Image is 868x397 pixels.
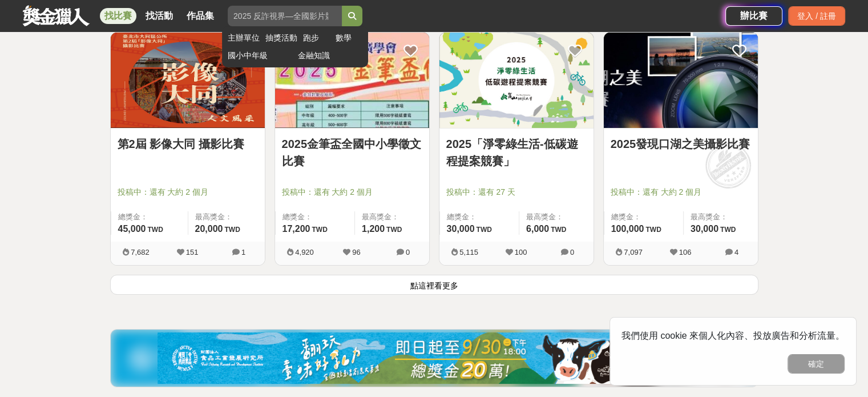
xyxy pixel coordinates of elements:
span: 17,200 [282,224,310,234]
span: 最高獎金： [526,211,587,223]
span: 投稿中：還有 27 天 [446,186,587,198]
a: 第2屆 影像大同 攝影比賽 [118,135,258,153]
span: 4,920 [295,248,314,256]
span: 0 [570,248,574,256]
img: Cover Image [604,33,758,128]
a: 作品集 [182,8,219,24]
span: 總獎金： [447,211,512,223]
span: 45,000 [118,224,146,234]
span: 我們使用 cookie 來個人化內容、投放廣告和分析流量。 [621,331,845,340]
span: TWD [147,226,163,234]
span: 1,200 [362,224,385,234]
a: 數學 [336,32,362,44]
a: 找活動 [141,8,177,24]
span: 6,000 [526,224,549,234]
span: 0 [406,248,410,256]
span: 151 [186,248,199,256]
span: 4 [734,248,738,256]
span: 最高獎金： [362,211,422,223]
span: 100 [515,248,527,256]
span: 投稿中：還有 大約 2 個月 [611,186,751,198]
a: 抽獎活動 [265,32,297,44]
a: 辦比賽 [725,6,782,26]
span: TWD [476,226,491,234]
a: 國小中年級 [228,50,292,62]
span: 投稿中：還有 大約 2 個月 [282,186,422,198]
a: 2025「淨零綠生活-低碳遊程提案競賽」 [446,135,587,170]
span: 總獎金： [118,211,181,223]
a: 2025金筆盃全國中小學徵文比賽 [282,135,422,170]
span: 30,000 [447,224,475,234]
span: TWD [645,226,661,234]
span: 最高獎金： [691,211,751,223]
a: 2025發現口湖之美攝影比賽 [611,135,751,153]
span: TWD [551,226,566,234]
a: Cover Image [111,33,265,129]
a: 主辦單位 [228,32,260,44]
button: 確定 [788,354,845,374]
span: 7,682 [131,248,150,256]
span: 100,000 [611,224,644,234]
a: Cover Image [439,33,594,129]
span: 20,000 [195,224,223,234]
span: 106 [679,248,692,256]
span: TWD [312,226,327,234]
button: 點這裡看更多 [110,275,758,295]
span: 最高獎金： [195,211,258,223]
a: 找比賽 [100,8,136,24]
span: 96 [352,248,360,256]
span: 5,115 [459,248,478,256]
span: 投稿中：還有 大約 2 個月 [118,186,258,198]
span: 總獎金： [611,211,676,223]
span: 總獎金： [282,211,348,223]
span: TWD [224,226,240,234]
a: Cover Image [604,33,758,129]
span: TWD [386,226,402,234]
img: 0721bdb2-86f1-4b3e-8aa4-d67e5439bccf.jpg [158,332,711,384]
a: 金融知識 [298,50,362,62]
img: Cover Image [439,33,594,128]
div: 登入 / 註冊 [788,6,845,26]
a: 跑步 [303,32,330,44]
span: TWD [720,226,736,234]
span: 1 [241,248,245,256]
span: 30,000 [691,224,718,234]
img: Cover Image [275,33,429,128]
span: 7,097 [624,248,643,256]
a: Cover Image [275,33,429,129]
img: Cover Image [111,33,265,128]
input: 2025 反詐視界—全國影片競賽 [228,6,342,26]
